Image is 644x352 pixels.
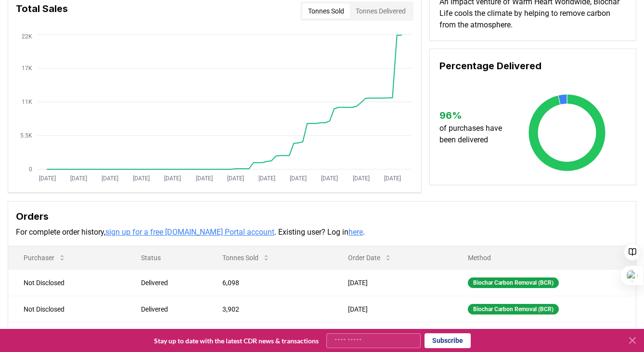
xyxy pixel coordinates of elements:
h3: Total Sales [16,1,68,21]
tspan: 0 [29,166,32,173]
td: [DATE] [333,296,452,322]
td: 3,902 [207,296,333,322]
div: Biochar Carbon Removal (BCR) [468,304,559,314]
tspan: 17K [22,65,32,72]
tspan: 11K [22,99,32,105]
tspan: [DATE] [384,175,401,182]
tspan: [DATE] [290,175,307,182]
div: Biochar Carbon Removal (BCR) [468,277,559,288]
p: Status [133,253,199,263]
button: Tonnes Delivered [350,3,412,19]
tspan: [DATE] [102,175,118,182]
div: Delivered [141,278,199,288]
tspan: [DATE] [39,175,56,182]
tspan: 5.5K [20,132,32,139]
h3: Percentage Delivered [439,59,626,73]
a: sign up for a free [DOMAIN_NAME] Portal account [105,227,274,237]
tspan: [DATE] [321,175,338,182]
td: 6,098 [207,269,333,296]
tspan: [DATE] [227,175,244,182]
p: Method [460,253,628,263]
td: [DATE] [333,322,452,349]
a: here [348,227,363,237]
button: Tonnes Sold [215,248,278,267]
button: Purchaser [16,248,74,267]
div: Delivered [141,304,199,314]
td: Not Disclosed [8,269,126,296]
tspan: [DATE] [353,175,370,182]
td: Not Disclosed [8,296,126,322]
tspan: [DATE] [70,175,87,182]
tspan: [DATE] [258,175,275,182]
p: of purchases have been delivered [439,123,510,146]
tspan: [DATE] [164,175,181,182]
p: For complete order history, . Existing user? Log in . [16,226,628,238]
td: [DATE] [333,269,452,296]
tspan: [DATE] [196,175,213,182]
td: 104 [207,322,333,349]
tspan: [DATE] [133,175,150,182]
td: Not Disclosed [8,322,126,349]
button: Order Date [340,248,399,267]
h3: 96 % [439,108,510,123]
h3: Orders [16,209,628,224]
button: Tonnes Sold [302,3,350,19]
tspan: 22K [22,33,32,40]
